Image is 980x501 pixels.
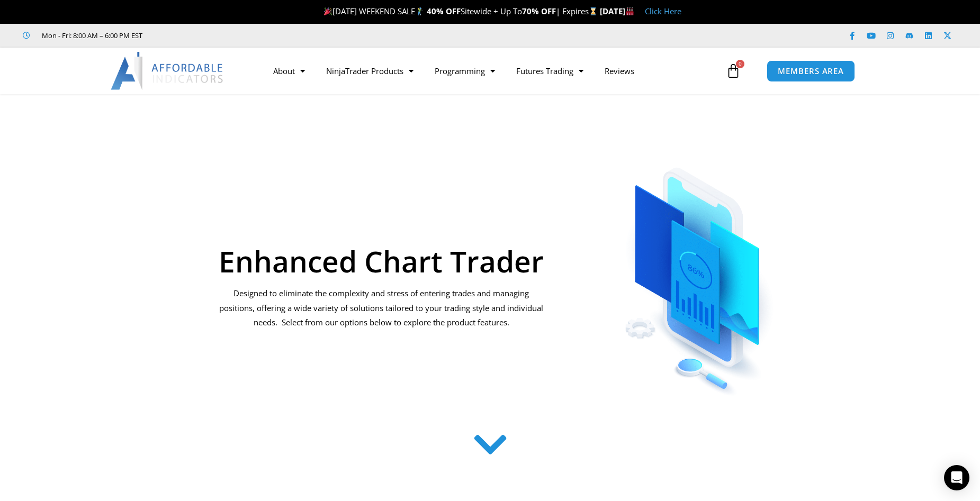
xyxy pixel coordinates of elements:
[416,7,424,15] img: 🏌️‍♂️
[594,59,645,83] a: Reviews
[321,6,599,16] span: [DATE] WEEKEND SALE Sitewide + Up To | Expires
[590,142,807,399] img: ChartTrader | Affordable Indicators – NinjaTrader
[157,30,316,41] iframe: Customer reviews powered by Trustpilot
[316,59,424,83] a: NinjaTrader Products
[506,59,594,83] a: Futures Trading
[427,6,461,16] strong: 40% OFF
[645,6,681,16] a: Click Here
[944,465,969,490] div: Open Intercom Messenger
[218,247,545,276] h1: Enhanced Chart Trader
[589,7,597,15] img: ⌛
[522,6,556,16] strong: 70% OFF
[111,52,224,90] img: LogoAI | Affordable Indicators – NinjaTrader
[263,59,316,83] a: About
[324,7,332,15] img: 🎉
[263,59,723,83] nav: Menu
[424,59,506,83] a: Programming
[218,286,545,331] p: Designed to eliminate the complexity and stress of entering trades and managing positions, offeri...
[626,7,634,15] img: 🏭
[767,60,855,82] a: MEMBERS AREA
[710,56,757,86] a: 0
[39,29,142,42] span: Mon - Fri: 8:00 AM – 6:00 PM EST
[600,6,634,16] strong: [DATE]
[736,60,744,68] span: 0
[778,67,844,75] span: MEMBERS AREA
